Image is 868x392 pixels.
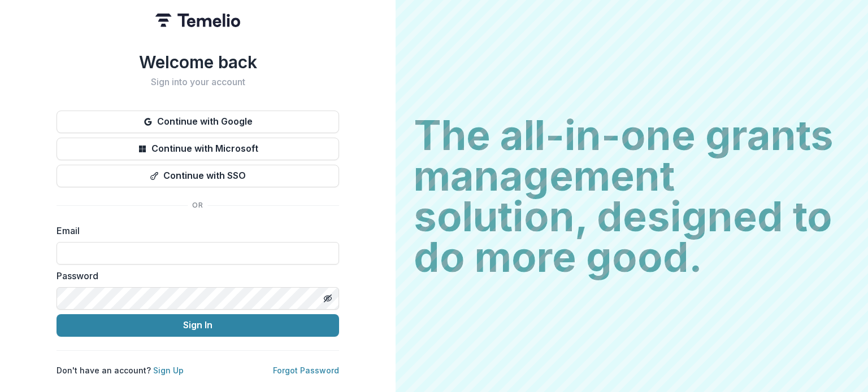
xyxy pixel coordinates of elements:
[57,111,339,133] button: Continue with Google
[319,289,337,307] button: Toggle password visibility
[57,52,339,72] h1: Welcome back
[155,14,240,27] img: Temelio
[57,165,339,187] button: Continue with SSO
[57,314,339,337] button: Sign In
[273,365,339,375] a: Forgot Password
[57,364,184,376] p: Don't have an account?
[57,138,339,160] button: Continue with Microsoft
[153,365,184,375] a: Sign Up
[57,269,332,283] label: Password
[57,224,332,237] label: Email
[57,77,339,87] h2: Sign into your account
